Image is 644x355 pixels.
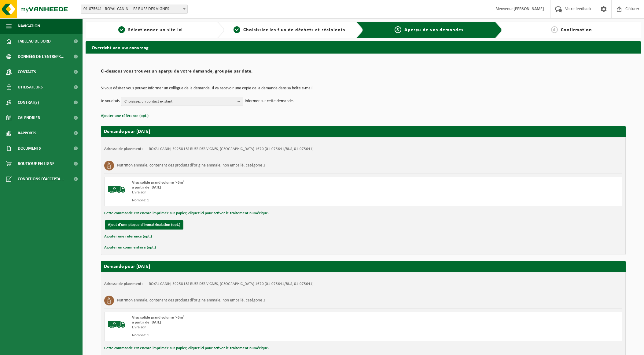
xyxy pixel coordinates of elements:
button: Ajouter un commentaire (opt.) [104,244,156,252]
span: Documents [18,141,41,156]
span: Vrac solide grand volume > 6m³ [132,181,184,185]
strong: Adresse de placement: [104,147,143,151]
img: BL-SO-LV.png [108,315,126,334]
span: 01-075641 - ROYAL CANIN - LES RUES DES VIGNES [81,5,188,14]
h2: Overzicht van uw aanvraag [86,41,641,53]
span: Rapports [18,125,36,141]
span: Choisissez un contact existant [124,97,235,106]
h3: Nutrition animale, contenant des produits dl'origine animale, non emballé, catégorie 3 [117,161,265,170]
span: Contacts [18,64,36,80]
h2: Ci-dessous vous trouvez un aperçu de votre demande, groupée par date. [101,69,626,77]
a: 2Choisissiez les flux de déchets et récipients [227,26,351,34]
span: Vrac solide grand volume > 6m³ [132,316,184,319]
span: Navigation [18,18,40,34]
div: Livraison [132,325,388,330]
a: 1Sélectionner un site ici [89,26,212,34]
span: 4 [551,26,558,33]
td: ROYAL CANIN, 59258 LES RUES DES VIGNES, [GEOGRAPHIC_DATA] 1670 (01-075641/BUS, 01-075641) [149,282,314,286]
strong: à partir de [DATE] [132,320,161,324]
button: Ajouter une référence (opt.) [104,233,152,241]
span: Boutique en ligne [18,156,54,171]
button: Ajout d'une plaque d'immatriculation (opt.) [105,220,183,230]
button: Cette commande est encore imprimée sur papier, cliquez ici pour activer le traitement numérique. [104,344,269,352]
strong: à partir de [DATE] [132,185,161,189]
div: Livraison [132,190,388,195]
span: Sélectionner un site ici [128,28,183,32]
span: Utilisateurs [18,80,43,95]
span: Données de l'entrepr... [18,49,64,64]
span: Choisissiez les flux de déchets et récipients [243,28,345,32]
span: Tableau de bord [18,34,51,49]
span: Contrat(s) [18,95,39,110]
p: informer sur cette demande. [245,97,294,106]
span: 01-075641 - ROYAL CANIN - LES RUES DES VIGNES [81,5,187,13]
img: BL-SO-LV.png [108,180,126,199]
button: Ajouter une référence (opt.) [101,112,149,120]
td: ROYAL CANIN, 59258 LES RUES DES VIGNES, [GEOGRAPHIC_DATA] 1670 (01-075641/BUS, 01-075641) [149,147,314,151]
p: Si vous désirez vous pouvez informer un collègue de la demande. Il va recevoir une copie de la de... [101,86,626,91]
strong: [PERSON_NAME] [513,7,544,11]
span: 1 [118,26,125,33]
p: Je voudrais [101,97,120,106]
button: Choisissez un contact existant [121,97,243,106]
strong: Demande pour [DATE] [104,264,150,269]
span: Aperçu de vos demandes [404,28,463,32]
span: Confirmation [561,28,592,32]
span: 3 [395,26,401,33]
span: Calendrier [18,110,40,125]
span: Conditions d'accepta... [18,171,64,187]
div: Nombre: 1 [132,198,388,203]
h3: Nutrition animale, contenant des produits dl'origine animale, non emballé, catégorie 3 [117,296,265,305]
span: 2 [234,26,240,33]
button: Cette commande est encore imprimée sur papier, cliquez ici pour activer le traitement numérique. [104,209,269,217]
strong: Adresse de placement: [104,282,143,286]
div: Nombre: 1 [132,333,388,338]
strong: Demande pour [DATE] [104,129,150,134]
